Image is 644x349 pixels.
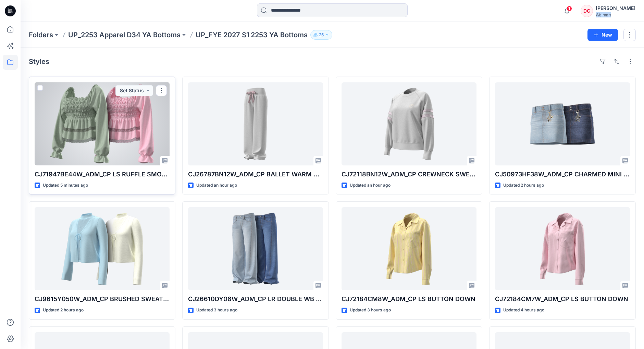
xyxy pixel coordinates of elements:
[350,182,391,189] p: Updated an hour ago
[196,30,308,40] p: UP_FYE 2027 S1 2253 YA Bottoms
[35,207,170,290] a: CJ9615Y050W_ADM_CP BRUSHED SWEATER 2FER
[495,294,630,304] p: CJ72184CM7W_ADM_CP LS BUTTON DOWN
[188,207,323,290] a: CJ26610DY06W_ADM_CP LR DOUBLE WB WIDE LEG
[43,182,88,189] p: Updated 5 minutes ago
[188,294,323,304] p: CJ26610DY06W_ADM_CP LR DOUBLE WB WIDE LEG
[196,307,237,314] p: Updated 3 hours ago
[587,29,618,41] button: New
[188,170,323,179] p: CJ26787BN12W_ADM_CP BALLET WARM UP FLEECE WIDE LEG
[503,307,544,314] p: Updated 4 hours ago
[35,170,170,179] p: CJ71947BE44W_ADM_CP LS RUFFLE SMOCKED BLOUSE
[567,6,572,11] span: 1
[196,182,237,189] p: Updated an hour ago
[29,57,49,66] h4: Styles
[350,307,391,314] p: Updated 3 hours ago
[188,82,323,165] a: CJ26787BN12W_ADM_CP BALLET WARM UP FLEECE WIDE LEG
[495,82,630,165] a: CJ50973HF38W_ADM_CP CHARMED MINI SKIRT
[581,5,593,17] div: DC
[43,307,84,314] p: Updated 2 hours ago
[495,207,630,290] a: CJ72184CM7W_ADM_CP LS BUTTON DOWN
[342,82,476,165] a: CJ72118BN12W_ADM_CP CREWNECK SWEATSHIRT
[495,170,630,179] p: CJ50973HF38W_ADM_CP CHARMED MINI SKIRT
[596,4,635,12] div: [PERSON_NAME]
[342,170,476,179] p: CJ72118BN12W_ADM_CP CREWNECK SWEATSHIRT
[310,30,332,40] button: 25
[503,182,544,189] p: Updated 2 hours ago
[596,12,635,17] div: Walmart
[29,30,53,40] a: Folders
[68,30,181,40] a: UP_2253 Apparel D34 YA Bottoms
[35,82,170,165] a: CJ71947BE44W_ADM_CP LS RUFFLE SMOCKED BLOUSE
[342,294,476,304] p: CJ72184CM8W_ADM_CP LS BUTTON DOWN
[319,31,324,39] p: 25
[35,294,170,304] p: CJ9615Y050W_ADM_CP BRUSHED SWEATER 2FER
[342,207,476,290] a: CJ72184CM8W_ADM_CP LS BUTTON DOWN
